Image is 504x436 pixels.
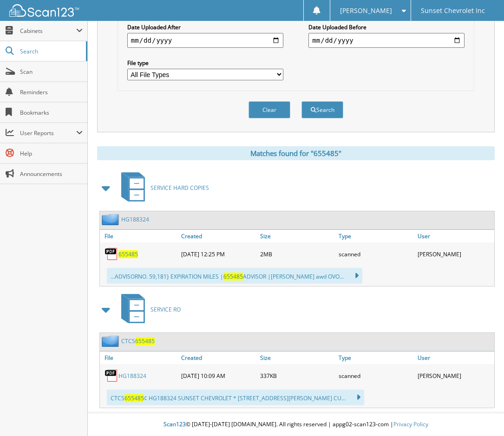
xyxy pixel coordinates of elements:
span: Scan123 [164,420,186,428]
span: Search [20,47,81,55]
span: SERVICE RO [151,306,181,313]
span: 655485 [135,337,155,345]
a: Size [258,230,337,242]
a: SERVICE HARD COPIES [116,169,209,206]
label: Date Uploaded After [127,23,283,31]
a: HG188324 [121,215,149,223]
img: folder2.png [102,214,121,225]
span: SERVICE HARD COPIES [151,184,209,192]
span: 655485 [124,394,144,402]
div: ...ADVISORNO. 59,181} EXPIRATION MILES | ADVISOR |[PERSON_NAME] awd OVO... [107,268,362,284]
a: Size [258,351,337,364]
button: Search [301,101,343,118]
a: File [100,230,179,242]
div: CTCS ¢ HG188324 SUNSET CHEVROLET * [STREET_ADDRESS][PERSON_NAME] CU... [107,390,364,405]
label: File type [127,59,283,67]
div: scanned [336,366,415,385]
div: [DATE] 12:25 PM [179,245,258,263]
span: [PERSON_NAME] [340,8,392,13]
a: 655485 [118,250,138,258]
img: PDF.png [105,247,118,261]
button: Clear [249,101,290,118]
span: Scan [20,68,83,76]
img: scan123-logo-white.svg [9,4,79,17]
div: Matches found for "655485" [97,146,495,160]
span: Help [20,150,83,157]
img: PDF.png [105,369,118,383]
div: [PERSON_NAME] [415,245,494,263]
label: Date Uploaded Before [308,23,465,31]
a: CTCS655485 [121,337,155,345]
iframe: Chat Widget [458,391,504,436]
a: User [415,351,494,364]
div: 337KB [258,366,337,385]
div: [DATE] 10:09 AM [179,366,258,385]
a: File [100,351,179,364]
a: User [415,230,494,242]
div: [PERSON_NAME] [415,366,494,385]
span: Sunset Chevrolet Inc [421,8,485,13]
span: Reminders [20,88,83,96]
input: start [127,33,283,48]
a: Created [179,351,258,364]
a: Type [336,351,415,364]
a: Created [179,230,258,242]
div: © [DATE]-[DATE] [DOMAIN_NAME]. All rights reserved | appg02-scan123-com | [88,413,504,436]
div: scanned [336,245,415,263]
span: Announcements [20,170,83,178]
span: User Reports [20,129,76,137]
a: HG188324 [118,372,146,380]
a: Type [336,230,415,242]
a: SERVICE RO [116,291,181,328]
a: Privacy Policy [393,420,428,428]
div: 2MB [258,245,337,263]
img: folder2.png [102,335,121,347]
input: end [308,33,465,48]
span: Bookmarks [20,109,83,117]
span: 655485 [223,273,243,280]
span: Cabinets [20,27,76,35]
